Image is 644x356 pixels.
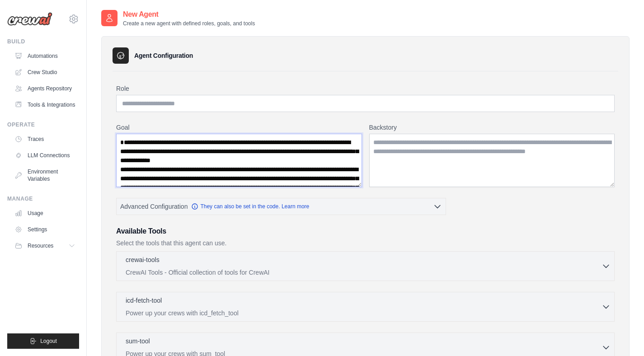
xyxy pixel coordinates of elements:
label: Role [116,84,615,93]
p: icd-fetch-tool [126,296,162,305]
p: CrewAI Tools - Official collection of tools for CrewAI [126,268,602,277]
a: Crew Studio [11,65,79,80]
button: Resources [11,239,79,253]
p: crewai-tools [126,255,160,264]
a: Settings [11,222,79,237]
a: Automations [11,49,79,63]
span: Resources [28,242,53,249]
div: Manage [7,195,79,202]
label: Goal [116,123,362,132]
a: Traces [11,132,79,146]
h2: New Agent [123,9,255,20]
p: Power up your crews with icd_fetch_tool [126,309,602,318]
div: Build [7,38,79,45]
button: icd-fetch-tool Power up your crews with icd_fetch_tool [120,296,611,318]
label: Backstory [369,123,615,132]
div: Operate [7,121,79,128]
a: Agents Repository [11,81,79,96]
a: Tools & Integrations [11,98,79,112]
a: LLM Connections [11,148,79,163]
h3: Available Tools [116,226,615,237]
button: Logout [7,333,79,349]
p: Create a new agent with defined roles, goals, and tools [123,20,255,27]
span: Logout [40,337,57,345]
button: crewai-tools CrewAI Tools - Official collection of tools for CrewAI [120,255,611,277]
h3: Agent Configuration [134,51,193,60]
a: They can also be set in the code. Learn more [191,203,309,210]
p: Select the tools that this agent can use. [116,239,615,248]
button: Advanced Configuration They can also be set in the code. Learn more [117,198,446,215]
p: sum-tool [126,337,150,346]
span: Advanced Configuration [120,202,188,211]
a: Usage [11,206,79,220]
a: Environment Variables [11,164,79,186]
img: Logo [7,12,52,26]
